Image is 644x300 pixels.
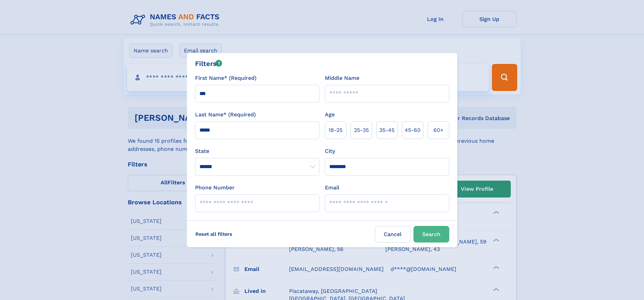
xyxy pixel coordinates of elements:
span: 25‑35 [354,126,369,134]
label: Middle Name [325,74,359,82]
button: Search [413,226,449,243]
span: 60+ [433,126,444,134]
label: Reset all filters [191,226,237,242]
span: 45‑60 [405,126,421,134]
label: First Name* (Required) [195,74,257,82]
span: 18‑25 [329,126,342,134]
label: Phone Number [195,184,235,192]
label: City [325,147,335,155]
span: 35‑45 [379,126,395,134]
div: Filters [195,59,222,69]
label: Age [325,111,335,119]
label: Email [325,184,339,192]
label: Last Name* (Required) [195,111,256,119]
label: State [195,147,319,155]
label: Cancel [375,226,411,243]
